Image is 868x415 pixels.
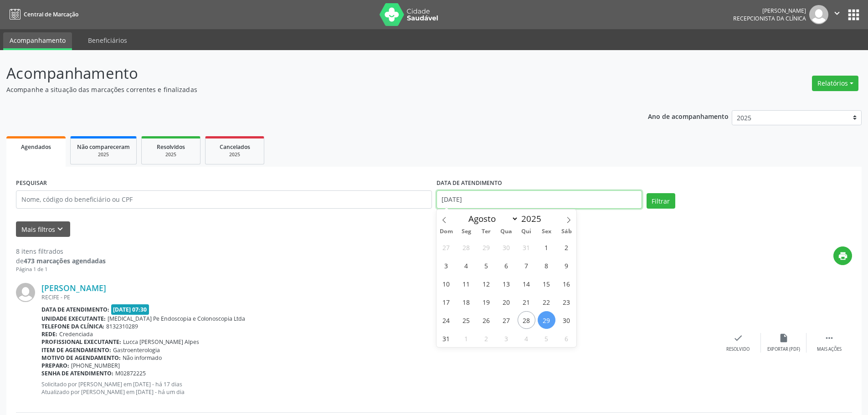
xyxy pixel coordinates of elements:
span: Julho 31, 2025 [518,238,535,256]
span: Agosto 20, 2025 [498,293,515,311]
span: Setembro 1, 2025 [457,329,475,347]
b: Telefone da clínica: [41,323,104,330]
div: de [16,256,106,266]
span: Cancelados [220,143,250,151]
b: Preparo: [41,362,69,369]
span: Agosto 2, 2025 [558,238,575,256]
input: Selecione um intervalo [437,190,642,209]
div: 8 itens filtrados [16,246,106,256]
span: Agosto 15, 2025 [538,275,555,292]
span: Agosto 14, 2025 [518,275,535,292]
span: Agosto 18, 2025 [457,293,475,311]
img: img [809,5,828,24]
b: Unidade executante: [41,315,106,323]
span: Agosto 28, 2025 [518,311,535,329]
b: Data de atendimento: [41,306,109,313]
button: Filtrar [647,193,675,209]
button:  [828,5,846,24]
button: Relatórios [812,76,858,91]
span: Agosto 6, 2025 [498,256,515,274]
p: Acompanhamento [6,62,605,85]
span: Setembro 5, 2025 [538,329,555,347]
span: Agosto 11, 2025 [457,275,475,292]
span: Agosto 12, 2025 [478,275,495,292]
div: Resolvido [726,346,750,353]
b: Profissional executante: [41,338,121,346]
span: Agosto 22, 2025 [538,293,555,311]
div: Página 1 de 1 [16,266,106,273]
span: Setembro 6, 2025 [558,329,575,347]
span: Julho 27, 2025 [437,238,455,256]
b: Item de agendamento: [41,346,111,354]
span: Agosto 25, 2025 [457,311,475,329]
span: Setembro 4, 2025 [518,329,535,347]
div: Exportar (PDF) [767,346,800,353]
span: Agosto 27, 2025 [498,311,515,329]
b: Senha de atendimento: [41,369,113,377]
span: Agosto 13, 2025 [498,275,515,292]
i:  [832,8,842,18]
button: Mais filtroskeyboard_arrow_down [16,221,70,237]
span: Agosto 24, 2025 [437,311,455,329]
span: Não compareceram [77,143,130,151]
b: Rede: [41,330,57,338]
span: Julho 30, 2025 [498,238,515,256]
span: Central de Marcação [24,10,78,18]
div: RECIFE - PE [41,293,715,301]
span: Ter [476,229,496,235]
p: Acompanhe a situação das marcações correntes e finalizadas [6,85,605,94]
i: insert_drive_file [779,333,789,343]
span: 8132310289 [106,323,138,330]
span: [DATE] 07:30 [111,304,149,315]
i: print [838,251,848,261]
span: Resolvidos [157,143,185,151]
span: Agosto 9, 2025 [558,256,575,274]
input: Year [519,213,549,225]
div: Mais ações [817,346,842,353]
div: 2025 [212,151,257,158]
span: Agosto 4, 2025 [457,256,475,274]
label: PESQUISAR [16,176,47,190]
select: Month [464,212,519,225]
span: Agosto 23, 2025 [558,293,575,311]
span: Qui [516,229,536,235]
span: Agosto 16, 2025 [558,275,575,292]
span: Lucca [PERSON_NAME] Alpes [123,338,199,346]
span: Dom [437,229,457,235]
i:  [824,333,834,343]
span: Agosto 3, 2025 [437,256,455,274]
span: Não informado [123,354,162,362]
span: Agosto 21, 2025 [518,293,535,311]
span: M02872225 [115,369,146,377]
span: Recepcionista da clínica [733,15,806,22]
span: Setembro 2, 2025 [478,329,495,347]
strong: 473 marcações agendadas [24,256,106,265]
div: 2025 [77,151,130,158]
b: Motivo de agendamento: [41,354,121,362]
span: Agosto 1, 2025 [538,238,555,256]
img: img [16,283,35,302]
input: Nome, código do beneficiário ou CPF [16,190,432,209]
p: Solicitado por [PERSON_NAME] em [DATE] - há 17 dias Atualizado por [PERSON_NAME] em [DATE] - há u... [41,380,715,396]
span: Agosto 31, 2025 [437,329,455,347]
span: Agendados [21,143,51,151]
span: Julho 29, 2025 [478,238,495,256]
span: Seg [456,229,476,235]
span: Gastroenterologia [113,346,160,354]
span: [MEDICAL_DATA] Pe Endoscopia e Colonoscopia Ltda [108,315,245,323]
button: apps [846,7,862,23]
span: Julho 28, 2025 [457,238,475,256]
span: Agosto 7, 2025 [518,256,535,274]
label: DATA DE ATENDIMENTO [437,176,502,190]
div: 2025 [148,151,194,158]
span: Agosto 5, 2025 [478,256,495,274]
span: Sáb [556,229,576,235]
p: Ano de acompanhamento [648,110,729,122]
a: Beneficiários [82,32,134,48]
span: Sex [536,229,556,235]
span: Credenciada [59,330,93,338]
span: Agosto 26, 2025 [478,311,495,329]
a: [PERSON_NAME] [41,283,106,293]
span: Agosto 30, 2025 [558,311,575,329]
span: Agosto 10, 2025 [437,275,455,292]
